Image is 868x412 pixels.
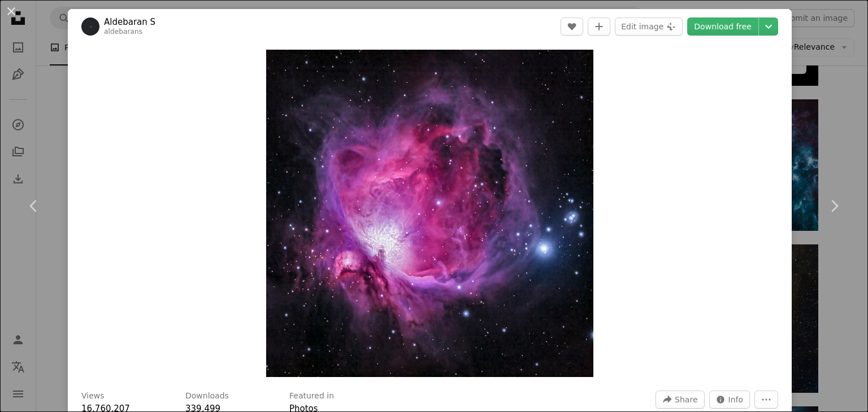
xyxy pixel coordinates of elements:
a: Aldebaran S [104,16,155,28]
span: Info [728,391,744,408]
button: Choose download size [759,17,778,36]
a: Next [800,152,868,260]
span: Share [675,391,697,408]
button: Like [561,17,583,36]
h3: Views [81,391,105,402]
button: Zoom in on this image [266,50,593,377]
img: Go to Aldebaran S's profile [81,17,99,36]
h3: Featured in [289,391,334,402]
button: More Actions [754,391,778,409]
button: Share this image [656,391,704,409]
a: aldebarans [104,28,142,36]
button: Stats about this image [709,391,750,409]
button: Edit image [615,17,683,36]
a: Download free [687,17,758,36]
h3: Downloads [185,391,229,402]
img: purple and black galaxy illustration [266,50,593,377]
button: Add to Collection [588,17,610,36]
